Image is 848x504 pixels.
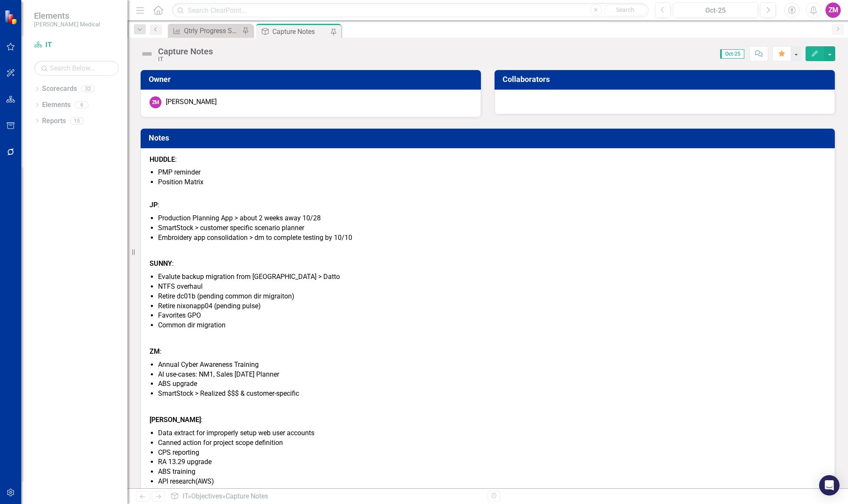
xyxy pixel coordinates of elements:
[34,40,119,50] a: IT
[34,11,100,21] span: Elements
[158,311,826,321] li: Favorites GPO
[191,492,222,500] a: Objectives
[81,85,95,93] div: 32
[42,100,71,110] a: Elements
[158,477,826,487] li: API research(AWS)
[158,428,826,438] li: Data extract for improperly setup web user accounts
[42,84,77,94] a: Scorecards
[158,389,826,399] li: SmartStock > Realized $$$ & customer-specific
[150,416,201,424] strong: [PERSON_NAME]
[150,155,826,166] p: :
[42,116,66,126] a: Reports
[150,257,826,270] p: :
[158,47,213,56] div: Capture Notes
[150,189,826,212] p: :
[166,97,217,107] div: [PERSON_NAME]
[604,4,647,16] button: Search
[158,379,826,389] li: ABS upgrade
[150,347,160,355] strong: ZM
[158,360,826,370] li: Annual Cyber Awareness Training
[158,223,826,233] li: SmartStock > customer specific scenario planner
[158,233,826,243] li: Embroidery app consolidation > dm to complete testing by 10/10
[503,75,830,84] h3: Collaborators
[150,155,175,163] strong: HUDDLE
[158,301,826,311] li: Retire nixonapp04 (pending pulse)
[150,259,172,267] strong: SUNNY
[170,492,481,501] div: » »
[150,414,826,427] p: :
[150,345,826,358] p: :
[158,272,826,282] li: Evalute backup migration from [GEOGRAPHIC_DATA] > Datto
[673,3,758,18] button: Oct-25
[75,101,88,109] div: 6
[172,3,648,18] input: Search ClearPoint...
[140,47,154,61] img: Not Defined
[70,117,84,124] div: 15
[34,61,119,76] input: Search Below...
[226,492,268,500] div: Capture Notes
[158,282,826,292] li: NTFS overhaul
[183,492,188,500] a: IT
[158,56,213,62] div: IT
[158,214,826,223] li: Production Planning App > about 2 weeks away 10/28
[158,467,826,477] li: ABS training
[825,3,841,18] button: ZM
[158,448,826,458] li: CPS reporting
[4,10,19,25] img: ClearPoint Strategy
[149,134,830,142] h3: Notes
[158,321,826,330] li: Common dir migration
[158,177,826,187] li: Position Matrix
[720,49,744,59] span: Oct-25
[150,201,158,209] strong: JP
[158,168,826,177] li: PMP reminder
[158,457,826,467] li: RA 13.29 upgrade
[158,292,826,301] li: Retire dc01b (pending common dir migraiton)
[616,6,634,13] span: Search
[272,26,328,37] div: Capture Notes
[158,438,826,448] li: Canned action for project scope definition
[184,25,240,36] div: Qtrly Progress Survey of New Technology to Enable the Strategy (% 9/10)
[149,75,476,84] h3: Owner
[170,25,240,36] a: Qtrly Progress Survey of New Technology to Enable the Strategy (% 9/10)
[676,6,755,16] div: Oct-25
[819,475,840,496] div: Open Intercom Messenger
[158,370,826,380] li: AI use-cases: NM1, Sales [DATE] Planner
[150,96,161,108] div: ZM
[34,21,100,28] small: [PERSON_NAME] Medical
[158,487,826,496] li: Python to move MS form data to CSR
